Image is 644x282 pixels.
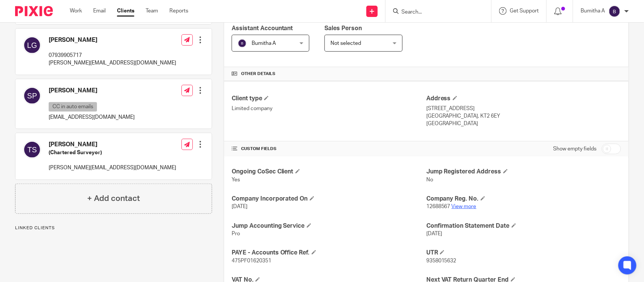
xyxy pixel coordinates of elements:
p: [EMAIL_ADDRESS][DOMAIN_NAME] [49,113,135,121]
h4: Jump Accounting Service [232,222,426,230]
span: Sales Person [324,25,362,31]
h4: Company Incorporated On [232,195,426,203]
span: Not selected [330,41,361,46]
h4: CUSTOM FIELDS [232,146,426,152]
img: svg%3E [609,5,621,17]
span: Bumitha A [252,41,276,46]
img: svg%3E [23,141,41,159]
a: Clients [117,7,134,15]
h4: Company Reg. No. [426,195,621,203]
a: Team [146,7,158,15]
img: svg%3E [23,87,41,105]
a: Reports [169,7,188,15]
p: 07939905717 [49,52,176,59]
span: Assistant Accountant [232,25,293,31]
h4: Confirmation Statement Date [426,222,621,230]
p: [PERSON_NAME][EMAIL_ADDRESS][DOMAIN_NAME] [49,164,176,172]
p: [STREET_ADDRESS] [426,105,621,112]
span: [DATE] [426,231,442,236]
span: 475PF01620351 [232,258,271,264]
p: Bumitha A [581,7,605,15]
h4: [PERSON_NAME] [49,36,176,44]
img: Pixie [15,6,53,16]
p: Linked clients [15,225,212,231]
h4: PAYE - Accounts Office Ref. [232,249,426,257]
label: Show empty fields [553,145,596,153]
h4: UTR [426,249,621,257]
span: [DATE] [232,204,247,209]
span: Yes [232,177,240,182]
h5: (Chartered Surveyor) [49,149,176,156]
img: svg%3E [23,36,41,54]
p: [GEOGRAPHIC_DATA] [426,120,621,127]
h4: + Add contact [87,193,140,204]
span: Get Support [510,8,539,14]
span: No [426,177,433,182]
p: [GEOGRAPHIC_DATA], KT2 6EY [426,112,621,120]
img: svg%3E [238,39,247,48]
span: Other details [241,71,275,77]
p: Limited company [232,105,426,112]
p: CC in auto emails [49,102,97,112]
span: 9358015632 [426,258,456,264]
a: View more [452,204,476,209]
a: Work [70,7,82,15]
h4: [PERSON_NAME] [49,87,135,95]
h4: Jump Registered Address [426,168,621,176]
a: Email [93,7,106,15]
input: Search [401,9,469,16]
h4: [PERSON_NAME] [49,141,176,149]
span: 12688567 [426,204,450,209]
p: [PERSON_NAME][EMAIL_ADDRESS][DOMAIN_NAME] [49,59,176,67]
h4: Ongoing CoSec Client [232,168,426,176]
h4: Address [426,95,621,103]
span: Pro [232,231,240,236]
h4: Client type [232,95,426,103]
